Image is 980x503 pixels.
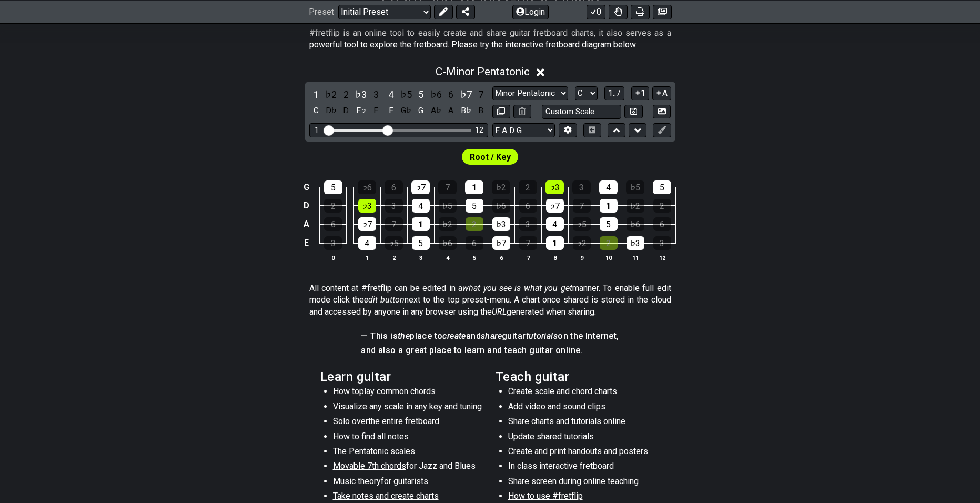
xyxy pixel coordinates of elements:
[573,217,591,231] div: ♭5
[653,4,672,19] button: Create image
[545,180,564,194] div: ♭3
[384,87,398,102] div: toggle scale degree
[474,104,488,118] div: toggle pitch class
[573,199,591,213] div: 7
[492,199,510,213] div: ♭6
[519,180,537,194] div: 2
[324,217,342,231] div: 6
[324,104,338,118] div: toggle pitch class
[508,460,658,475] li: In class interactive fretboard
[653,180,671,194] div: 5
[338,4,431,19] select: Preset
[361,330,619,342] h4: — This is place to and guitar on the Internet,
[444,87,458,102] div: toggle scale degree
[434,4,453,19] button: Edit Preset
[514,252,541,263] th: 7
[629,123,646,137] button: Move down
[631,4,650,19] button: Print
[333,416,483,430] li: Solo over
[309,123,488,137] div: Visible fret range
[429,104,443,118] div: toggle pitch class
[333,476,483,490] li: for guitarists
[439,217,457,231] div: ♭2
[627,236,644,250] div: ♭3
[508,416,658,430] li: Share charts and tutorials online
[470,149,511,165] span: First enable full edit mode to edit
[369,87,383,102] div: toggle scale degree
[361,345,619,356] h4: and also a great place to learn and teach guitar online.
[587,4,605,19] button: 0
[358,217,376,231] div: ♭7
[459,87,473,102] div: toggle scale degree
[444,104,458,118] div: toggle pitch class
[414,104,428,118] div: toggle pitch class
[513,105,531,119] button: Delete
[626,180,644,194] div: ♭5
[559,123,577,137] button: Edit Tuning
[412,236,430,250] div: 5
[384,104,398,118] div: toggle pitch class
[333,386,483,400] li: How to
[385,199,403,213] div: 3
[653,123,671,137] button: First click edit preset to enable marker editing
[465,180,483,194] div: 1
[624,105,642,119] button: Store user defined scale
[412,217,430,231] div: 1
[546,236,564,250] div: 1
[369,104,383,118] div: toggle pitch class
[508,491,583,501] span: How to use #fretflip
[653,217,671,231] div: 6
[508,431,658,446] li: Update shared tutorials
[309,283,671,318] p: All content at #fretflip can be edited in a manner. To enable full edit mode click the next to th...
[333,446,415,456] span: The Pentatonic scales
[541,252,568,263] th: 8
[652,86,671,100] button: A
[399,87,413,102] div: toggle scale degree
[339,87,353,102] div: toggle scale degree
[398,331,410,341] em: the
[309,27,671,51] p: #fretflip is an online tool to easily create and share guitar fretboard charts, it also serves as...
[385,217,403,231] div: 7
[300,215,312,234] td: A
[466,236,483,250] div: 6
[439,236,457,250] div: ♭6
[599,180,618,194] div: 4
[568,252,595,263] th: 9
[608,123,625,137] button: Move up
[358,199,376,213] div: ♭3
[649,252,675,263] th: 12
[508,476,658,490] li: Share screen during online teaching
[359,386,436,396] span: play common chords
[300,178,312,197] td: G
[508,401,658,416] li: Add video and sound clips
[333,401,482,411] span: Visualize any scale in any key and tuning
[320,371,485,383] h2: Learn guitar
[653,105,671,119] button: Create Image
[627,199,644,213] div: ♭2
[622,252,649,263] th: 11
[309,7,334,17] span: Preset
[653,199,671,213] div: 2
[496,371,660,383] h2: Teach guitar
[492,105,510,119] button: Copy
[439,199,457,213] div: ♭5
[546,217,564,231] div: 4
[508,446,658,460] li: Create and print handouts and posters
[429,87,443,102] div: toggle scale degree
[358,236,376,250] div: 4
[333,431,409,441] span: How to find all notes
[492,307,507,317] em: URL
[354,87,368,102] div: toggle scale degree
[354,104,368,118] div: toggle pitch class
[339,104,353,118] div: toggle pitch class
[324,236,342,250] div: 3
[466,199,483,213] div: 5
[364,295,405,305] em: edit button
[309,87,323,102] div: toggle scale degree
[492,217,510,231] div: ♭3
[412,199,430,213] div: 4
[385,180,403,194] div: 6
[333,476,381,486] span: Music theory
[380,252,407,263] th: 2
[438,180,457,194] div: 7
